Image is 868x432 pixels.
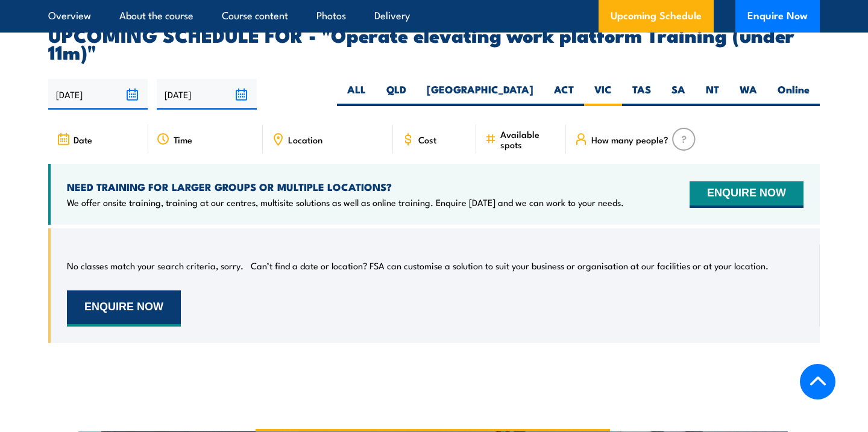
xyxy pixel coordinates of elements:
[174,134,192,145] span: Time
[48,79,148,110] input: From date
[544,83,584,106] label: ACT
[74,134,92,145] span: Date
[696,83,729,106] label: NT
[251,260,769,272] p: Can’t find a date or location? FSA can customise a solution to suit your business or organisation...
[67,260,244,272] p: No classes match your search criteria, sorry.
[767,83,820,106] label: Online
[157,79,256,110] input: To date
[288,134,322,145] span: Location
[591,134,668,145] span: How many people?
[418,134,436,145] span: Cost
[67,290,181,327] button: ENQUIRE NOW
[67,196,624,208] p: We offer onsite training, training at our centres, multisite solutions as well as online training...
[67,180,624,193] h4: NEED TRAINING FOR LARGER GROUPS OR MULTIPLE LOCATIONS?
[661,83,696,106] label: SA
[690,181,804,208] button: ENQUIRE NOW
[500,129,558,149] span: Available spots
[417,83,544,106] label: [GEOGRAPHIC_DATA]
[729,83,767,106] label: WA
[337,83,376,106] label: ALL
[622,83,661,106] label: TAS
[584,83,622,106] label: VIC
[376,83,417,106] label: QLD
[48,26,820,60] h2: UPCOMING SCHEDULE FOR - "Operate elevating work platform Training (under 11m)"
